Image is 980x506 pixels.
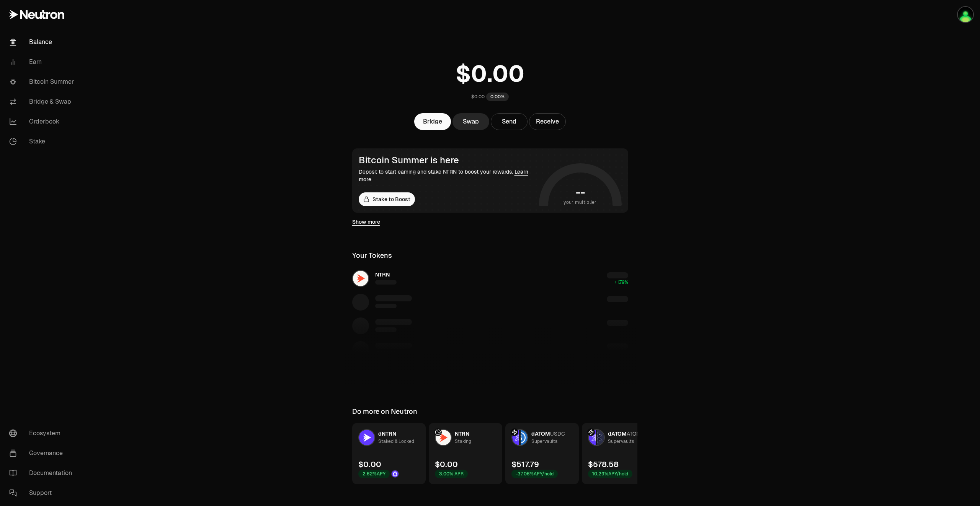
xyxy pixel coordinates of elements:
div: Deposit to start earning and stake NTRN to boost your rewards. [359,168,536,183]
div: 2.62% APY [358,470,390,478]
span: dATOM [531,430,550,437]
div: $0.00 [471,94,485,100]
a: dATOM LogoUSDC LogodATOMUSDCSupervaults$517.79-37.06%APY/hold [505,423,579,484]
div: -37.06% APY/hold [511,470,558,478]
span: dNTRN [378,430,396,437]
div: $0.00 [435,459,458,470]
div: Supervaults [608,438,634,445]
a: Earn [3,52,83,72]
a: Bridge & Swap [3,92,83,112]
div: Your Tokens [352,250,392,261]
a: Stake to Boost [359,192,415,206]
h1: -- [576,186,585,198]
a: Stake [3,132,83,151]
div: Do more on Neutron [352,406,417,417]
a: Support [3,483,83,503]
div: $578.58 [588,459,619,470]
button: Receive [529,113,566,130]
img: USDC Logo [521,430,528,445]
span: dATOM [608,430,627,437]
div: 0.00% [486,93,509,101]
button: Send [491,113,528,130]
a: Swap [452,113,489,130]
div: 10.29% APY/hold [588,470,632,478]
div: $0.00 [358,459,381,470]
a: Governance [3,443,83,463]
span: USDC [550,430,565,437]
a: Bridge [414,113,451,130]
div: Bitcoin Summer is here [359,155,536,166]
a: dATOM LogoATOM LogodATOMATOMSupervaults$578.5810.29%APY/hold [582,423,655,484]
a: Orderbook [3,112,83,132]
a: Documentation [3,463,83,483]
img: ATOM Logo [597,430,604,445]
img: Drop [392,470,399,477]
span: your multiplier [563,198,597,206]
a: NTRN LogoNTRNStaking$0.003.00% APR [429,423,502,484]
div: $517.79 [511,459,539,470]
a: dNTRN LogodNTRNStaked & Locked$0.002.62%APYDrop [352,423,426,484]
img: dATOM Logo [589,430,596,445]
img: dNTRN Logo [359,430,374,445]
img: portefeuilleterra [958,7,973,22]
span: ATOM [627,430,641,437]
a: Balance [3,32,83,52]
div: Supervaults [531,438,557,445]
a: Show more [352,218,380,226]
a: Bitcoin Summer [3,72,83,92]
div: 3.00% APR [435,470,468,478]
img: NTRN Logo [436,430,451,445]
span: NTRN [455,430,469,437]
img: dATOM Logo [512,430,519,445]
div: Staking [455,438,471,445]
a: Ecosystem [3,423,83,443]
div: Staked & Locked [378,438,414,445]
